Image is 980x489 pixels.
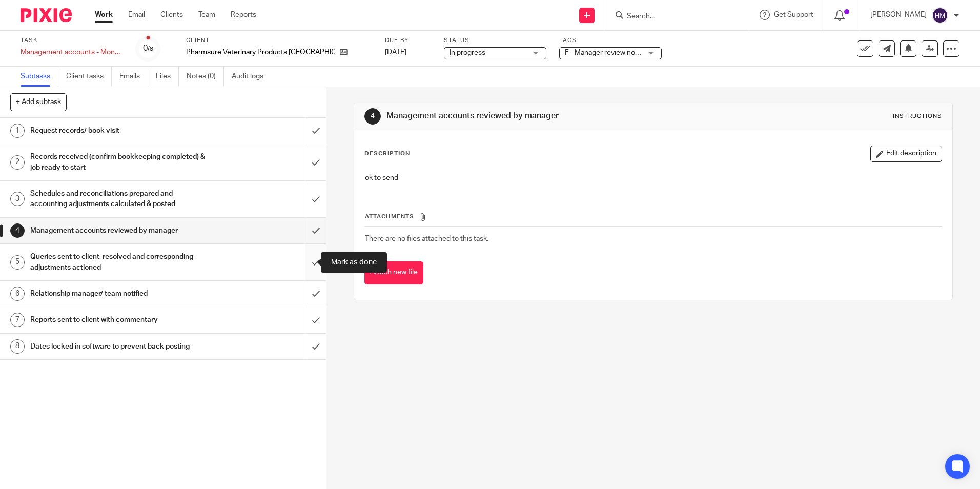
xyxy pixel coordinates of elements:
a: Email [128,10,145,20]
span: F - Manager review notes to be actioned [565,49,693,56]
div: Management accounts - Monthly [21,47,123,57]
h1: Relationship manager/ team notified [30,286,207,301]
label: Status [444,36,546,45]
img: svg%3E [932,7,948,24]
p: [PERSON_NAME] [870,10,927,20]
p: Description [364,150,410,158]
span: [DATE] [385,49,406,56]
img: Pixie [21,8,72,22]
div: 1 [10,124,25,138]
a: Reports [231,10,256,20]
h1: Records received (confirm bookkeeping completed) & job ready to start [30,149,207,175]
h1: Dates locked in software to prevent back posting [30,339,207,354]
h1: Management accounts reviewed by manager [30,223,207,238]
a: Notes (0) [187,67,224,87]
button: + Add subtask [10,93,67,111]
button: Attach new file [364,261,423,284]
label: Task [21,36,123,45]
div: 2 [10,155,25,170]
h1: Management accounts reviewed by manager [386,111,675,121]
p: Pharmsure Veterinary Products [GEOGRAPHIC_DATA] [186,47,335,57]
h1: Reports sent to client with commentary [30,312,207,328]
a: Audit logs [232,67,271,87]
div: 8 [10,339,25,354]
div: 7 [10,313,25,327]
h1: Schedules and reconciliations prepared and accounting adjustments calculated & posted [30,186,207,212]
div: 3 [10,192,25,206]
label: Client [186,36,372,45]
div: 4 [10,223,25,238]
a: Team [198,10,215,20]
div: Instructions [893,112,942,120]
a: Emails [119,67,148,87]
a: Files [156,67,179,87]
p: ok to send [365,173,941,183]
a: Clients [160,10,183,20]
div: 0 [143,43,153,54]
input: Search [626,12,718,22]
span: Attachments [365,214,414,219]
h1: Request records/ book visit [30,123,207,138]
a: Subtasks [21,67,58,87]
div: 6 [10,287,25,301]
button: Edit description [870,146,942,162]
label: Due by [385,36,431,45]
a: Client tasks [66,67,112,87]
span: There are no files attached to this task. [365,235,488,242]
span: In progress [450,49,485,56]
div: 5 [10,255,25,270]
h1: Queries sent to client, resolved and corresponding adjustments actioned [30,249,207,275]
span: Get Support [774,11,813,18]
div: 4 [364,108,381,125]
small: /8 [148,46,153,52]
a: Work [95,10,113,20]
label: Tags [559,36,662,45]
